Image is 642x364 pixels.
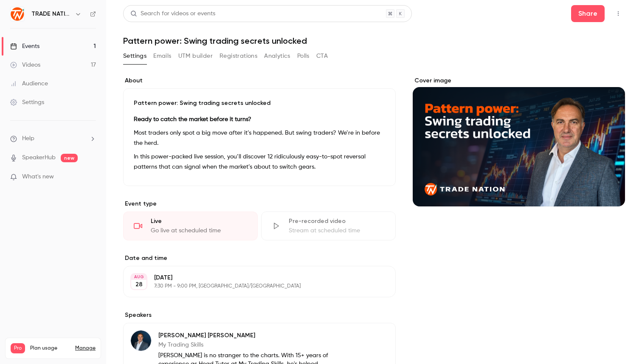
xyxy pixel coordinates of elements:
div: Search for videos or events [130,9,215,18]
span: What's new [22,172,54,181]
span: Pro [11,343,25,353]
span: Plan usage [30,345,70,352]
div: Stream at scheduled time [289,226,385,235]
div: Go live at scheduled time [151,226,247,235]
div: Settings [10,98,44,107]
a: SpeakerHub [22,153,56,162]
p: My Trading Skills [158,341,341,349]
p: Pattern power: Swing trading secrets unlocked [134,99,385,107]
button: Registrations [220,49,257,63]
p: 28 [135,280,143,289]
label: Speakers [123,311,396,319]
p: Most traders only spot a big move after it’s happened. But swing traders? We’re in before the herd. [134,128,385,148]
div: Audience [10,79,48,88]
p: 7:30 PM - 9:00 PM, [GEOGRAPHIC_DATA]/[GEOGRAPHIC_DATA] [154,283,351,290]
p: [DATE] [154,274,351,282]
p: Event type [123,200,396,208]
div: Pre-recorded videoStream at scheduled time [261,212,396,240]
span: Help [22,134,34,143]
div: Videos [10,61,40,69]
div: LiveGo live at scheduled time [123,212,258,240]
p: In this power-packed live session, you’ll discover 12 ridiculously easy-to-spot reversal patterns... [134,152,385,172]
span: new [61,154,78,162]
button: Share [571,5,605,22]
button: Polls [297,49,310,63]
label: About [123,76,396,85]
h1: Pattern power: Swing trading secrets unlocked [123,36,625,46]
div: AUG [131,274,146,280]
label: Cover image [413,76,625,85]
button: Settings [123,49,146,63]
section: Cover image [413,76,625,206]
iframe: Noticeable Trigger [86,173,96,181]
button: CTA [316,49,328,63]
div: Live [151,217,247,226]
strong: Ready to catch the market before it turns? [134,116,251,122]
div: Pre-recorded video [289,217,385,226]
li: help-dropdown-opener [10,134,96,143]
button: UTM builder [178,49,213,63]
h6: TRADE NATION [31,10,71,18]
label: Date and time [123,254,396,262]
a: Manage [75,345,96,352]
div: Events [10,42,39,51]
img: TRADE NATION [11,7,24,21]
p: [PERSON_NAME] [PERSON_NAME] [158,331,341,340]
button: Analytics [264,49,290,63]
button: Emails [153,49,171,63]
img: Philip Konchar [131,330,151,351]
